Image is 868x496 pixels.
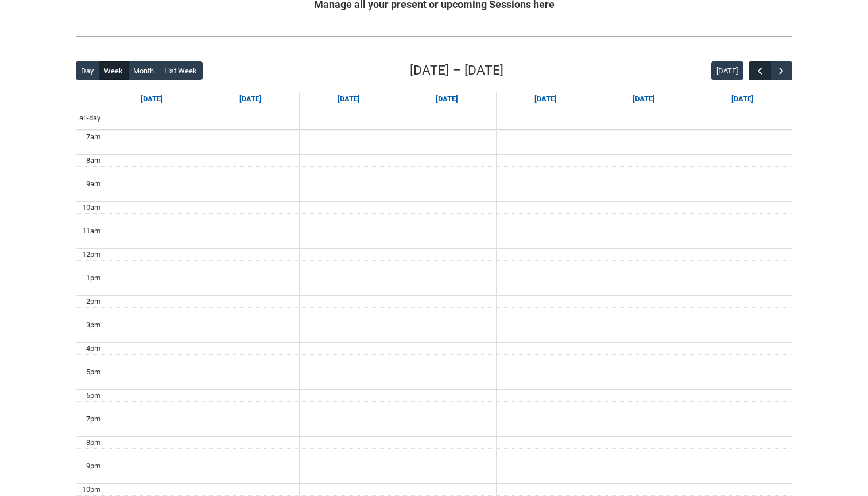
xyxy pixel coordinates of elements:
div: 2pm [84,296,103,307]
a: Go to December 14, 2025 [138,92,165,106]
div: 11am [80,225,103,237]
div: 10am [80,202,103,213]
span: all-day [77,112,103,124]
h2: [DATE] – [DATE] [410,61,503,80]
div: 1pm [84,272,103,284]
div: 5pm [84,366,103,378]
div: 7am [84,131,103,143]
button: Day [76,61,99,80]
img: REDU_GREY_LINE [76,30,792,42]
a: Go to December 19, 2025 [630,92,657,106]
button: Previous Week [749,61,770,80]
button: Month [128,61,160,80]
a: Go to December 15, 2025 [237,92,264,106]
div: 8pm [84,437,103,448]
div: 10pm [80,484,103,495]
button: [DATE] [711,61,743,80]
button: List Week [159,61,203,80]
div: 8am [84,155,103,166]
a: Go to December 20, 2025 [729,92,756,106]
a: Go to December 18, 2025 [532,92,559,106]
div: 6pm [84,390,103,401]
a: Go to December 17, 2025 [433,92,460,106]
a: Go to December 16, 2025 [335,92,362,106]
div: 7pm [84,413,103,425]
div: 4pm [84,343,103,354]
div: 9pm [84,460,103,472]
div: 3pm [84,319,103,331]
button: Next Week [770,61,792,80]
button: Week [99,61,129,80]
div: 12pm [80,249,103,260]
div: 9am [84,178,103,190]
